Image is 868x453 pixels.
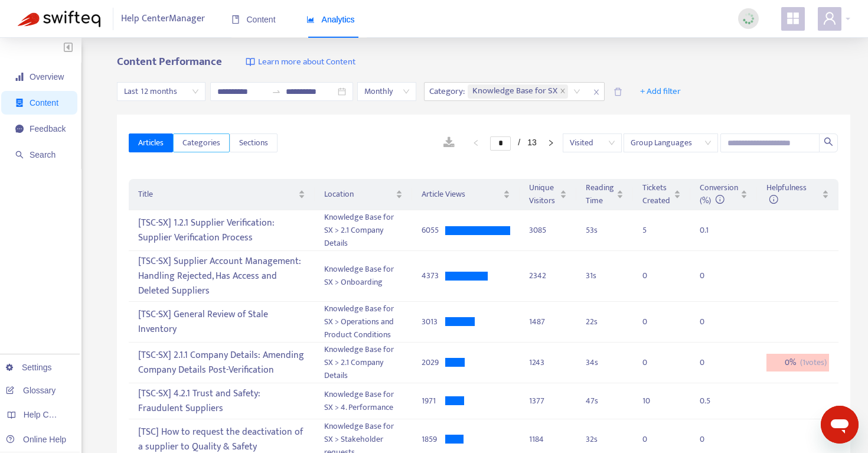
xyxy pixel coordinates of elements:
[642,356,666,369] div: 0
[633,179,690,210] th: Tickets Created
[246,56,355,69] a: Learn more about Content
[272,87,281,96] span: swap-right
[642,433,666,446] div: 0
[547,139,554,146] span: right
[129,179,314,210] th: Title
[246,57,255,67] img: image-link
[560,88,566,95] span: close
[586,181,614,207] span: Reading Time
[315,302,412,343] td: Knowledge Base for SX > Operations and Product Conditions
[586,395,624,408] div: 47 s
[586,433,624,446] div: 32 s
[700,269,723,282] div: 0
[315,251,412,302] td: Knowledge Base for SX > Onboarding
[741,11,756,26] img: sync_loading.0b5143dde30e3a21642e.gif
[30,150,56,159] span: Search
[425,83,466,100] span: Category :
[766,181,807,207] span: Helpfulness
[570,134,615,152] span: Visited
[700,356,723,369] div: 0
[466,136,485,150] li: Previous Page
[824,137,833,146] span: search
[117,53,222,71] b: Content Performance
[422,433,445,446] div: 1859
[586,356,624,369] div: 34 s
[182,136,220,149] span: Categories
[700,433,723,446] div: 0
[631,134,711,152] span: Group Languages
[422,315,445,328] div: 3013
[589,85,604,99] span: close
[529,269,567,282] div: 2342
[258,56,355,69] span: Learn more about Content
[138,346,305,380] div: [TSC-SX] 2.1.1 Company Details: Amending Company Details Post-Verification
[315,343,412,383] td: Knowledge Base for SX > 2.1 Company Details
[576,179,633,210] th: Reading Time
[640,84,681,99] span: + Add filter
[518,138,520,147] span: /
[138,136,164,149] span: Articles
[766,354,829,371] div: 0 %
[468,84,568,99] span: Knowledge Base for SX
[18,11,100,27] img: Swifteq
[800,356,827,369] span: ( 1 votes)
[490,136,536,150] li: 1/13
[529,224,567,237] div: 3085
[786,11,800,25] span: appstore
[230,133,278,152] button: Sections
[642,269,666,282] div: 0
[412,179,520,210] th: Article Views
[472,139,479,146] span: left
[15,99,24,107] span: container
[30,72,64,82] span: Overview
[541,136,560,150] li: Next Page
[642,395,666,408] div: 10
[231,15,240,24] span: book
[541,136,560,150] button: right
[472,84,557,99] span: Knowledge Base for SX
[529,356,567,369] div: 1243
[315,383,412,419] td: Knowledge Base for SX > 4. Performance
[306,15,355,24] span: Analytics
[6,435,66,444] a: Online Help
[631,82,690,101] button: + Add filter
[466,136,485,150] button: left
[315,210,412,251] td: Knowledge Base for SX > 2.1 Company Details
[422,269,445,282] div: 4373
[642,315,666,328] div: 0
[138,213,305,247] div: [TSC-SX] 1.2.1 Supplier Verification: Supplier Verification Process
[422,356,445,369] div: 2029
[700,181,738,207] span: Conversion (%)
[422,395,445,408] div: 1971
[642,224,666,237] div: 5
[520,179,576,210] th: Unique Visitors
[586,315,624,328] div: 22 s
[364,83,409,100] span: Monthly
[30,98,58,107] span: Content
[272,87,281,96] span: to
[231,15,276,24] span: Content
[586,269,624,282] div: 31 s
[173,133,230,152] button: Categories
[529,395,567,408] div: 1377
[30,124,66,133] span: Feedback
[6,363,52,372] a: Settings
[138,305,305,339] div: [TSC-SX] General Review of Stale Inventory
[24,410,72,419] span: Help Centers
[124,83,198,100] span: Last 12 months
[324,188,393,201] span: Location
[529,315,567,328] div: 1487
[138,384,305,418] div: [TSC-SX] 4.2.1 Trust and Safety: Fraudulent Suppliers
[138,188,295,201] span: Title
[529,433,567,446] div: 1184
[6,386,56,395] a: Glossary
[422,188,501,201] span: Article Views
[614,87,622,96] span: delete
[700,315,723,328] div: 0
[823,11,837,25] span: user
[306,15,315,24] span: area-chart
[821,406,859,444] iframe: Button to launch messaging window
[642,181,671,207] span: Tickets Created
[529,181,557,207] span: Unique Visitors
[138,252,305,301] div: [TSC-SX] Supplier Account Management: Handling Rejected, Has Access and Deleted Suppliers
